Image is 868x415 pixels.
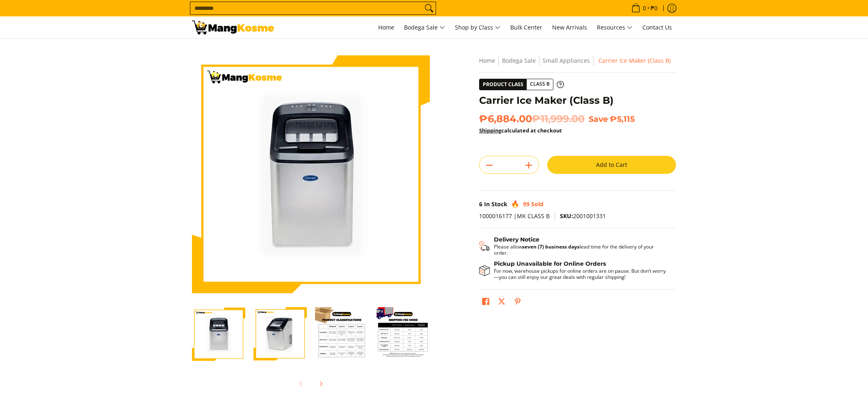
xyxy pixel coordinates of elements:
[560,212,573,220] span: SKU:
[543,57,590,64] a: Small Appliances
[552,23,587,31] span: New Arrivals
[638,16,676,39] a: Contact Us
[479,113,585,125] span: ₱6,884.00
[610,114,635,124] span: ₱5,115
[400,16,449,39] a: Bodega Sale
[479,94,676,107] h1: Carrier Ice Maker (Class B)
[479,127,562,134] strong: calculated at checkout
[254,307,307,360] img: Carrier Ice Maker (Class B)-2
[642,23,672,31] span: Contact Us
[484,200,507,208] span: In Stock
[451,16,505,39] a: Shop by Class
[494,244,668,256] p: Please allow lead time for the delivery of your order.
[479,55,676,66] nav: Breadcrumbs
[479,57,495,64] a: Home
[192,307,245,360] img: Carrier Ice Maker (Class B)-1
[312,375,330,393] button: Next
[547,156,676,174] button: Add to Cart
[479,212,550,220] span: 1000016177 |MK CLASS B
[494,268,668,280] p: For now, warehouse pickups for online orders are on pause. But don’t worry—you can still enjoy ou...
[455,23,500,33] span: Shop by Class
[494,260,606,267] strong: Pickup Unavailable for Online Orders
[494,236,539,243] strong: Delivery Notice
[548,16,591,39] a: New Arrivals
[404,23,445,33] span: Bodega Sale
[480,159,499,172] button: Subtract
[531,200,544,208] span: Sold
[519,159,539,172] button: Add
[479,79,564,90] a: Product Class Class B
[642,5,647,11] span: 0
[506,16,546,39] a: Bulk Center
[523,200,530,208] span: 99
[378,23,394,31] span: Home
[502,57,536,64] a: Bodega Sale
[527,79,553,89] span: Class B
[629,4,660,13] span: •
[192,55,430,293] img: Carrier Ice Maker (Class B)
[593,16,637,39] a: Resources
[598,57,671,64] span: Carrier Ice Maker (Class B)
[479,236,668,256] button: Shipping & Delivery
[649,5,659,11] span: ₱0
[423,2,436,14] button: Search
[522,243,580,250] strong: seven (7) business days
[480,296,491,310] a: Share on Facebook
[532,113,585,125] del: ₱11,999.00
[597,23,633,33] span: Resources
[374,16,398,39] a: Home
[377,307,430,360] img: Carrier Ice Maker (Class B)-4
[479,200,482,208] span: 6
[479,127,501,134] a: Shipping
[496,296,507,310] a: Post on X
[315,307,368,360] img: Carrier Ice Maker (Class B)-3
[480,79,527,90] span: Product Class
[192,21,274,34] img: Carrier Ice Maker (Class B) | Mang Kosme
[589,114,608,124] span: Save
[560,212,606,220] span: 2001001331
[510,23,542,31] span: Bulk Center
[512,296,523,310] a: Pin on Pinterest
[282,16,676,39] nav: Main Menu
